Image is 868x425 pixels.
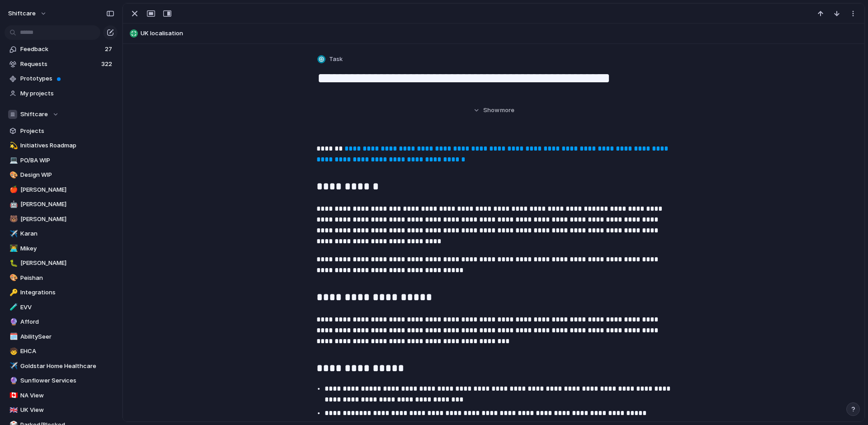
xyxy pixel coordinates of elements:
span: Feedback [20,45,102,54]
button: 🧒 [8,347,17,356]
span: more [500,106,514,115]
a: 💫Initiatives Roadmap [5,139,118,152]
span: [PERSON_NAME] [20,215,114,224]
a: 👨‍💻Mikey [5,242,118,255]
button: 🔑 [8,288,17,297]
span: Mikey [20,244,114,253]
button: 🐛 [8,259,17,268]
div: 🤖 [9,199,16,210]
button: 🔮 [8,376,17,385]
span: Goldstar Home Healthcare [20,362,114,371]
span: Prototypes [20,74,114,83]
button: 🧪 [8,303,17,312]
a: Projects [5,124,118,138]
div: 👨‍💻 [9,243,16,254]
a: 🐛[PERSON_NAME] [5,256,118,270]
div: 🎨 [9,170,16,180]
button: shiftcare [4,6,52,21]
button: 🎨 [8,170,17,179]
button: 🍎 [8,185,17,194]
a: Feedback27 [5,42,118,56]
div: 🇬🇧 [9,405,16,416]
button: 👨‍💻 [8,244,17,253]
div: 🧪EVV [5,301,118,314]
a: 🎨Peishan [5,271,118,285]
button: 🐻 [8,215,17,224]
button: ✈️ [8,362,17,371]
a: 🔑Integrations [5,286,118,299]
span: AbilitySeer [20,332,114,341]
div: ✈️ [9,361,16,371]
div: 🇨🇦NA View [5,389,118,402]
span: shiftcare [8,9,36,18]
div: 🗓️ [9,331,16,342]
div: 🔑 [9,288,16,298]
span: Sunflower Services [20,376,114,385]
span: Design WIP [20,170,114,179]
div: 🇨🇦 [9,390,16,401]
a: 🧒EHCA [5,345,118,358]
button: Task [316,53,345,66]
div: 🐻 [9,214,16,224]
div: 🐛 [9,258,16,269]
span: [PERSON_NAME] [20,200,114,209]
span: Shiftcare [20,110,48,119]
span: 322 [101,60,114,69]
span: EHCA [20,347,114,356]
span: [PERSON_NAME] [20,185,114,194]
button: 🇬🇧 [8,406,17,415]
div: 🔮 [9,317,16,327]
button: 🤖 [8,200,17,209]
div: 💻 [9,155,16,165]
a: 🐻[PERSON_NAME] [5,212,118,226]
a: 🔮Afford [5,315,118,329]
button: 🔮 [8,317,17,326]
span: Integrations [20,288,114,297]
span: 27 [105,45,114,54]
a: Prototypes [5,72,118,85]
span: NA View [20,391,114,400]
div: 🎨Design WIP [5,168,118,182]
a: 🗓️AbilitySeer [5,330,118,344]
div: 🔮 [9,376,16,386]
a: My projects [5,87,118,100]
a: 🍎[PERSON_NAME] [5,183,118,197]
span: UK localisation [141,29,860,38]
button: ✈️ [8,229,17,238]
div: ✈️ [9,229,16,239]
div: 🎨 [9,273,16,283]
button: UK localisation [127,26,860,41]
div: 🧪 [9,302,16,312]
a: Requests322 [5,57,118,71]
span: UK View [20,406,114,415]
span: Task [329,55,343,64]
button: 🎨 [8,274,17,283]
a: ✈️Karan [5,227,118,241]
button: 💫 [8,141,17,150]
div: 🔮Sunflower Services [5,374,118,387]
span: EVV [20,303,114,312]
div: 💫 [9,141,16,151]
div: 🧒 [9,346,16,357]
span: [PERSON_NAME] [20,259,114,268]
a: 💻PO/BA WIP [5,154,118,167]
span: Initiatives Roadmap [20,141,114,150]
a: 🇬🇧UK View [5,403,118,417]
span: Karan [20,229,114,238]
a: ✈️Goldstar Home Healthcare [5,359,118,373]
button: 🗓️ [8,332,17,341]
a: 🤖[PERSON_NAME] [5,198,118,211]
div: 🍎 [9,184,16,195]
